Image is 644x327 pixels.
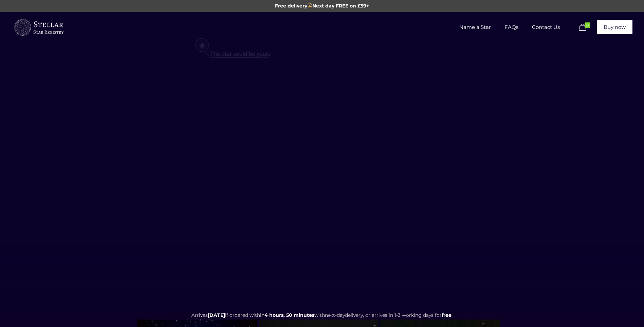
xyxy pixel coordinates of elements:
[13,17,64,38] img: buyastar-logo-transparent
[453,17,498,37] span: Name a Star
[308,3,312,8] img: 💫
[186,35,279,62] img: star-could-be-yours.png
[453,12,498,42] a: Name a Star
[208,312,225,318] span: [DATE]
[325,312,345,318] span: next-day
[264,312,314,318] span: 4 hours, 50 minutes
[525,17,567,37] span: Contact Us
[498,12,525,42] a: FAQs
[525,12,567,42] a: Contact Us
[191,312,453,318] span: Arrives if ordered within with delivery, or arrives in 1-3 working days for .
[13,12,64,42] a: Buy a Star
[585,22,590,28] span: 0
[442,312,452,318] b: free
[275,3,369,9] span: Free delivery Next day FREE on £59+
[577,23,593,32] a: 0
[498,17,525,37] span: FAQs
[597,20,632,34] a: Buy now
